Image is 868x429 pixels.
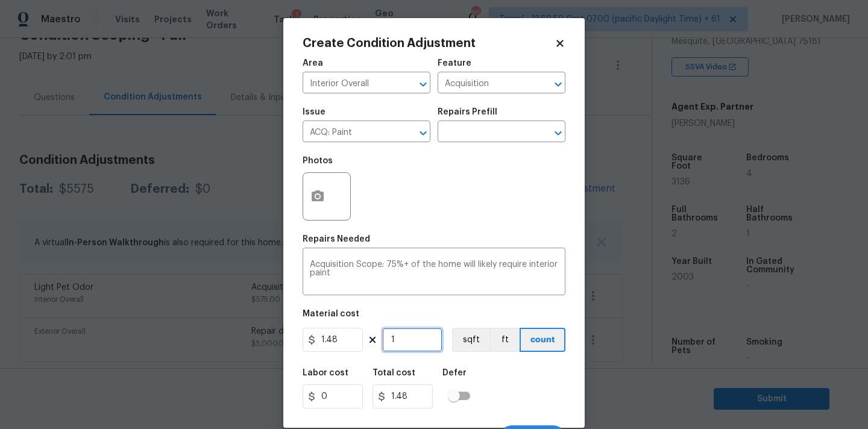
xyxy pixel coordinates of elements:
button: Open [550,125,567,142]
h5: Labor cost [303,369,348,377]
h2: Create Condition Adjustment [303,37,555,49]
h5: Issue [303,108,325,116]
button: Open [550,76,567,93]
h5: Total cost [373,369,415,377]
button: Open [415,125,432,142]
h5: Photos [303,157,333,165]
button: sqft [452,328,489,352]
h5: Repairs Prefill [438,108,497,116]
h5: Repairs Needed [303,235,370,243]
h5: Defer [442,369,467,377]
h5: Area [303,59,323,67]
h5: Feature [438,59,471,67]
textarea: Acquisition Scope: 75%+ of the home will likely require interior paint [310,260,558,286]
button: ft [489,328,520,352]
h5: Material cost [303,310,359,318]
button: Open [415,76,432,93]
button: count [520,328,565,352]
